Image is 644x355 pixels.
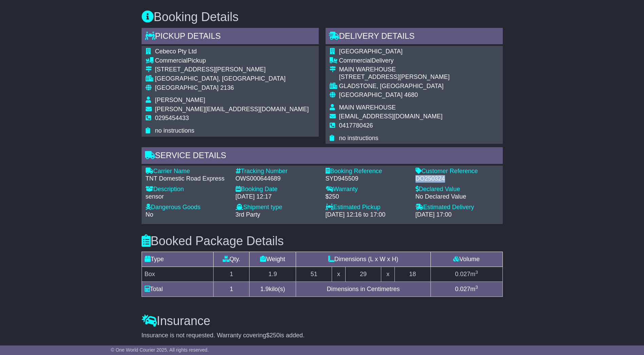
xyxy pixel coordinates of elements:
[339,66,450,73] div: MAIN WAREHOUSE
[146,204,229,211] div: Dangerous Goods
[339,73,450,81] div: [STREET_ADDRESS][PERSON_NAME]
[236,204,319,211] div: Shipment type
[146,193,229,201] div: sensor
[455,286,470,292] span: 0.027
[339,113,443,120] span: [EMAIL_ADDRESS][DOMAIN_NAME]
[142,147,503,166] div: Service Details
[214,282,250,297] td: 1
[416,204,499,211] div: Estimated Delivery
[404,91,418,98] span: 4680
[250,267,296,282] td: 1.9
[416,175,499,183] div: DO250324
[155,57,309,65] div: Pickup
[416,193,499,201] div: No Declared Value
[155,84,219,91] span: [GEOGRAPHIC_DATA]
[142,332,503,339] div: Insurance is not requested. Warranty covering is added.
[416,168,499,175] div: Customer Reference
[326,211,409,219] div: [DATE] 12:16 to 17:00
[339,91,403,98] span: [GEOGRAPHIC_DATA]
[339,57,450,65] div: Delivery
[142,234,503,248] h3: Booked Package Details
[146,168,229,175] div: Carrier Name
[155,75,309,83] div: [GEOGRAPHIC_DATA], [GEOGRAPHIC_DATA]
[339,122,373,129] span: 0417780426
[146,211,153,218] span: No
[155,97,205,103] span: [PERSON_NAME]
[155,66,309,73] div: [STREET_ADDRESS][PERSON_NAME]
[416,186,499,193] div: Declared Value
[236,193,319,201] div: [DATE] 12:17
[326,28,503,46] div: Delivery Details
[430,282,502,297] td: m
[326,186,409,193] div: Warranty
[326,204,409,211] div: Estimated Pickup
[142,282,214,297] td: Total
[339,57,372,64] span: Commercial
[326,175,409,183] div: SYD945509
[475,270,478,275] sup: 3
[236,211,260,218] span: 3rd Party
[142,314,503,328] h3: Insurance
[260,286,269,292] span: 1.9
[111,347,209,353] span: © One World Courier 2025. All rights reserved.
[326,168,409,175] div: Booking Reference
[381,267,394,282] td: x
[214,267,250,282] td: 1
[155,127,195,134] span: no instructions
[326,193,409,201] div: $250
[155,48,197,55] span: Cebeco Pty Ltd
[455,271,470,277] span: 0.027
[142,267,214,282] td: Box
[155,57,188,64] span: Commercial
[430,252,502,267] td: Volume
[339,135,379,141] span: no instructions
[146,175,229,183] div: TNT Domestic Road Express
[146,186,229,193] div: Description
[339,48,403,55] span: [GEOGRAPHIC_DATA]
[296,252,430,267] td: Dimensions (L x W x H)
[296,267,332,282] td: 51
[250,252,296,267] td: Weight
[416,211,499,219] div: [DATE] 17:00
[142,28,319,46] div: Pickup Details
[142,10,503,24] h3: Booking Details
[296,282,430,297] td: Dimensions in Centimetres
[475,285,478,290] sup: 3
[250,282,296,297] td: kilo(s)
[214,252,250,267] td: Qty.
[155,106,309,113] span: [PERSON_NAME][EMAIL_ADDRESS][DOMAIN_NAME]
[345,267,381,282] td: 29
[339,83,450,90] div: GLADSTONE, [GEOGRAPHIC_DATA]
[430,267,502,282] td: m
[236,175,319,183] div: OWS000644689
[266,332,280,339] span: $250
[394,267,430,282] td: 18
[236,168,319,175] div: Tracking Number
[332,267,345,282] td: x
[142,252,214,267] td: Type
[236,186,319,193] div: Booking Date
[220,84,234,91] span: 2136
[155,115,189,121] span: 0295454433
[339,104,396,111] span: MAIN WAREHOUSE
